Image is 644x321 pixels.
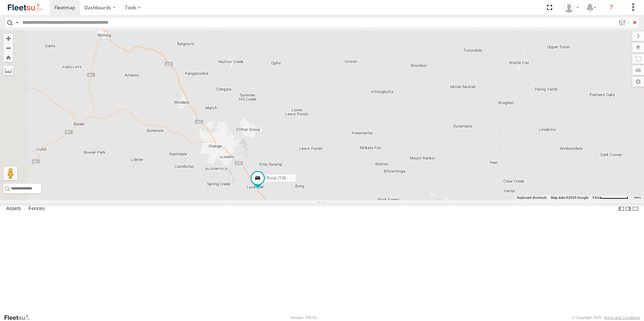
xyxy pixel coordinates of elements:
span: 5 km [592,196,600,199]
button: Keyboard shortcuts [517,195,547,200]
label: Assets [3,204,24,214]
label: Dock Summary Table to the Right [625,204,632,214]
div: Matt Smith [561,2,581,13]
button: Zoom in [3,34,13,43]
label: Hide Summary Table [632,204,639,214]
button: Map Scale: 5 km per 78 pixels [590,195,630,200]
label: Search Filter Options [616,18,631,28]
a: Visit our Website [4,314,35,321]
label: Search Query [14,18,20,28]
label: Dock Summary Table to the Left [618,204,625,214]
a: Terms [634,196,641,199]
span: Rural (T08 - [PERSON_NAME]) [267,176,325,180]
label: Map Settings [632,77,644,86]
button: Drag Pegman onto the map to open Street View [3,166,17,180]
i: ? [606,2,617,13]
a: Terms and Conditions [604,315,640,320]
label: Measure [3,65,13,75]
div: Version: 305.01 [291,315,317,320]
img: fleetsu-logo-horizontal.svg [7,3,43,12]
span: Map data ©2025 Google [551,196,588,199]
label: Fences [25,204,48,214]
div: © Copyright 2025 - [572,315,640,320]
button: Zoom Home [3,53,13,62]
button: Zoom out [3,43,13,53]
